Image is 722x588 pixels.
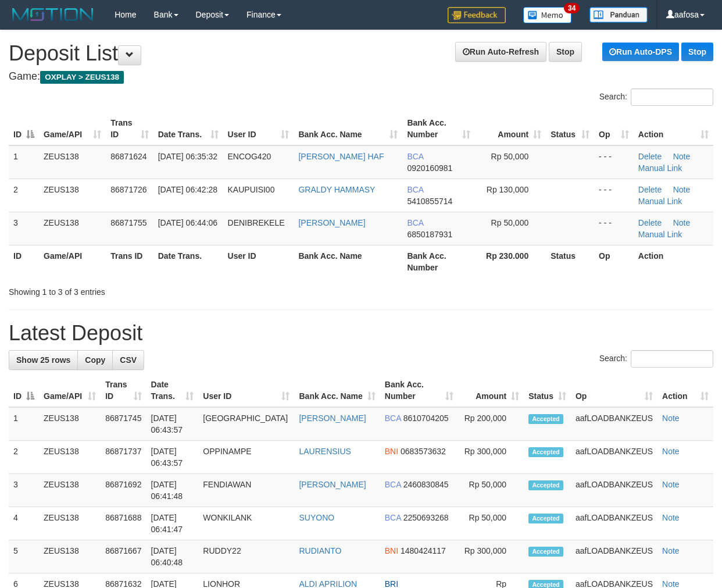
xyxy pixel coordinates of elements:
td: aafLOADBANKZEUS [571,407,657,441]
input: Search: [631,88,713,106]
label: Search: [599,350,713,368]
span: 86871726 [110,185,146,194]
td: aafLOADBANKZEUS [571,540,657,573]
span: 86871755 [110,218,146,227]
th: Status: activate to sort column ascending [546,112,594,145]
a: Note [673,218,691,227]
td: OPPINAMPE [198,441,294,474]
td: [GEOGRAPHIC_DATA] [198,407,294,441]
span: Accepted [528,547,563,557]
a: Manual Link [638,163,682,173]
span: ENCOG420 [228,152,271,161]
a: SUYONO [299,513,334,522]
th: Game/API: activate to sort column ascending [39,112,106,145]
td: 3 [9,474,39,507]
td: - - - [594,179,634,212]
td: [DATE] 06:41:48 [146,474,199,507]
label: Search: [599,88,713,106]
a: CSV [112,350,144,370]
a: GRALDY HAMMASY [298,185,375,194]
img: panduan.png [589,7,648,23]
a: Delete [638,185,662,194]
span: DENIBREKELE [228,218,285,227]
th: ID: activate to sort column descending [9,112,39,145]
a: Delete [638,152,662,161]
span: Copy 0683573632 to clipboard [401,447,446,456]
span: Accepted [528,480,563,490]
th: Status: activate to sort column ascending [524,374,571,407]
th: Op [594,245,634,278]
th: Date Trans.: activate to sort column ascending [146,374,199,407]
span: Copy 2250693268 to clipboard [403,513,449,522]
td: 86871688 [101,507,146,540]
span: Show 25 rows [16,355,70,365]
th: Date Trans.: activate to sort column ascending [153,112,223,145]
a: Note [662,480,680,489]
th: Bank Acc. Name: activate to sort column ascending [294,112,402,145]
a: Run Auto-Refresh [455,42,546,62]
td: 1 [9,145,39,179]
a: Note [673,152,691,161]
span: CSV [120,355,137,365]
th: Trans ID: activate to sort column ascending [101,374,146,407]
th: Date Trans. [153,245,223,278]
span: [DATE] 06:42:28 [158,185,217,194]
span: Rp 50,000 [491,152,529,161]
td: 86871667 [101,540,146,573]
a: Stop [549,42,582,62]
td: 86871737 [101,441,146,474]
span: Rp 130,000 [487,185,528,194]
h4: Game: [9,71,713,83]
td: ZEUS138 [39,145,106,179]
a: Run Auto-DPS [602,42,679,61]
a: [PERSON_NAME] [298,218,365,227]
a: Note [662,414,680,423]
th: Trans ID: activate to sort column ascending [106,112,153,145]
span: Accepted [528,514,563,523]
span: Copy 1480424117 to clipboard [401,546,446,555]
td: ZEUS138 [39,212,106,245]
td: ZEUS138 [39,474,101,507]
th: Action: activate to sort column ascending [634,112,713,145]
td: Rp 50,000 [458,507,524,540]
a: Note [662,546,680,555]
th: ID: activate to sort column descending [9,374,39,407]
span: 86871624 [110,152,146,161]
th: User ID: activate to sort column ascending [198,374,294,407]
th: Bank Acc. Number: activate to sort column ascending [380,374,458,407]
span: Copy 6850187931 to clipboard [407,230,452,239]
th: Op: activate to sort column ascending [594,112,634,145]
span: BNI [385,447,398,456]
a: Note [662,447,680,456]
td: - - - [594,145,634,179]
a: Manual Link [638,230,682,239]
th: Status [546,245,594,278]
td: [DATE] 06:40:48 [146,540,199,573]
th: Bank Acc. Name [294,245,402,278]
th: Action [634,245,713,278]
span: [DATE] 06:35:32 [158,152,217,161]
th: Game/API: activate to sort column ascending [39,374,101,407]
span: BCA [385,513,401,522]
td: RUDDY22 [198,540,294,573]
td: aafLOADBANKZEUS [571,441,657,474]
td: 86871692 [101,474,146,507]
span: [DATE] 06:44:06 [158,218,217,227]
span: Copy 0920160981 to clipboard [407,163,452,173]
img: Button%20Memo.svg [523,7,572,23]
h1: Latest Deposit [9,322,713,345]
td: 5 [9,540,39,573]
a: RUDIANTO [299,546,341,555]
td: Rp 300,000 [458,441,524,474]
a: Note [673,185,691,194]
span: BCA [407,152,423,161]
img: Feedback.jpg [448,7,506,23]
td: 2 [9,179,39,212]
a: [PERSON_NAME] HAF [298,152,384,161]
th: Action: activate to sort column ascending [657,374,713,407]
th: Bank Acc. Name: activate to sort column ascending [294,374,380,407]
a: Note [662,513,680,522]
a: LAURENSIUS [299,447,351,456]
a: Delete [638,218,662,227]
td: ZEUS138 [39,407,101,441]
